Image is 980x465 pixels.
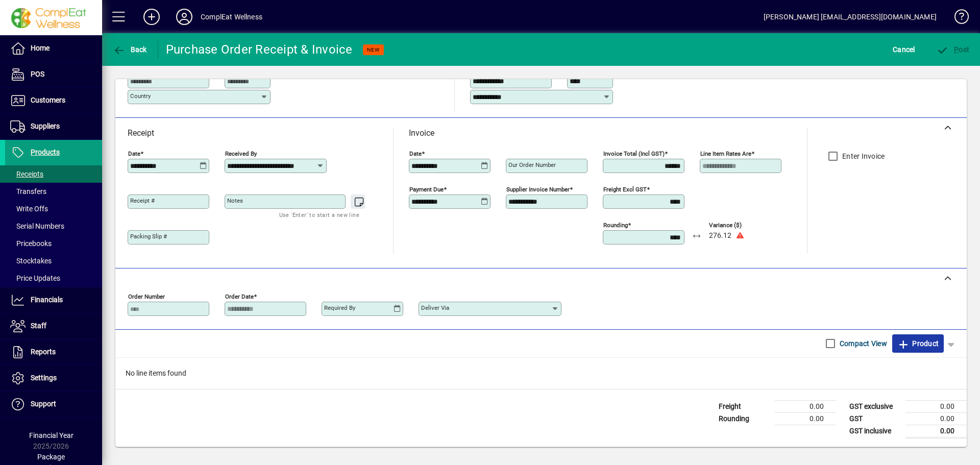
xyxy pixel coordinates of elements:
[166,41,353,58] div: Purchase Order Receipt & Invoice
[905,425,967,437] td: 0.00
[102,40,158,59] app-page-header-button: Back
[764,9,937,25] div: [PERSON_NAME] [EMAIL_ADDRESS][DOMAIN_NAME]
[937,45,970,54] span: ost
[31,96,65,104] span: Customers
[130,92,151,100] mat-label: Country
[508,161,556,168] mat-label: Our order number
[893,41,915,58] span: Cancel
[10,274,60,282] span: Price Updates
[709,232,731,240] span: 276.12
[5,36,102,61] a: Home
[10,222,64,230] span: Serial Numbers
[31,70,44,78] span: POS
[31,400,56,408] span: Support
[603,186,647,193] mat-label: Freight excl GST
[714,400,775,412] td: Freight
[890,40,918,59] button: Cancel
[31,322,46,330] span: Staff
[5,183,102,200] a: Transfers
[227,197,243,204] mat-label: Notes
[324,304,355,311] mat-label: Required by
[225,293,254,300] mat-label: Order date
[279,209,359,221] mat-hint: Use 'Enter' to start a new line
[5,88,102,113] a: Customers
[5,217,102,235] a: Serial Numbers
[31,148,60,156] span: Products
[5,62,102,87] a: POS
[5,252,102,270] a: Stocktakes
[892,334,944,353] button: Product
[29,431,73,439] span: Financial Year
[135,8,168,26] button: Add
[700,150,751,157] mat-label: Line item rates are
[714,412,775,425] td: Rounding
[10,205,48,213] span: Write Offs
[10,257,52,265] span: Stocktakes
[31,44,50,52] span: Home
[905,400,967,412] td: 0.00
[934,40,972,59] button: Post
[5,165,102,183] a: Receipts
[897,335,939,352] span: Product
[31,296,63,304] span: Financials
[409,150,422,157] mat-label: Date
[844,425,905,437] td: GST inclusive
[367,46,380,53] span: NEW
[954,45,959,54] span: P
[225,150,257,157] mat-label: Received by
[5,365,102,391] a: Settings
[10,239,52,248] span: Pricebooks
[5,287,102,313] a: Financials
[905,412,967,425] td: 0.00
[947,2,967,35] a: Knowledge Base
[5,235,102,252] a: Pricebooks
[37,453,65,461] span: Package
[130,197,155,204] mat-label: Receipt #
[10,170,43,178] span: Receipts
[130,233,167,240] mat-label: Packing Slip #
[838,338,887,349] label: Compact View
[5,339,102,365] a: Reports
[844,400,905,412] td: GST exclusive
[201,9,262,25] div: ComplEat Wellness
[603,222,628,229] mat-label: Rounding
[31,348,56,356] span: Reports
[5,391,102,417] a: Support
[5,200,102,217] a: Write Offs
[110,40,150,59] button: Back
[5,270,102,287] a: Price Updates
[421,304,449,311] mat-label: Deliver via
[5,114,102,139] a: Suppliers
[709,222,770,229] span: Variance ($)
[128,293,165,300] mat-label: Order number
[31,374,57,382] span: Settings
[128,150,140,157] mat-label: Date
[506,186,570,193] mat-label: Supplier invoice number
[775,400,836,412] td: 0.00
[10,187,46,195] span: Transfers
[840,151,885,161] label: Enter Invoice
[115,358,967,389] div: No line items found
[409,186,444,193] mat-label: Payment due
[31,122,60,130] span: Suppliers
[168,8,201,26] button: Profile
[5,313,102,339] a: Staff
[775,412,836,425] td: 0.00
[844,412,905,425] td: GST
[603,150,665,157] mat-label: Invoice Total (incl GST)
[113,45,147,54] span: Back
